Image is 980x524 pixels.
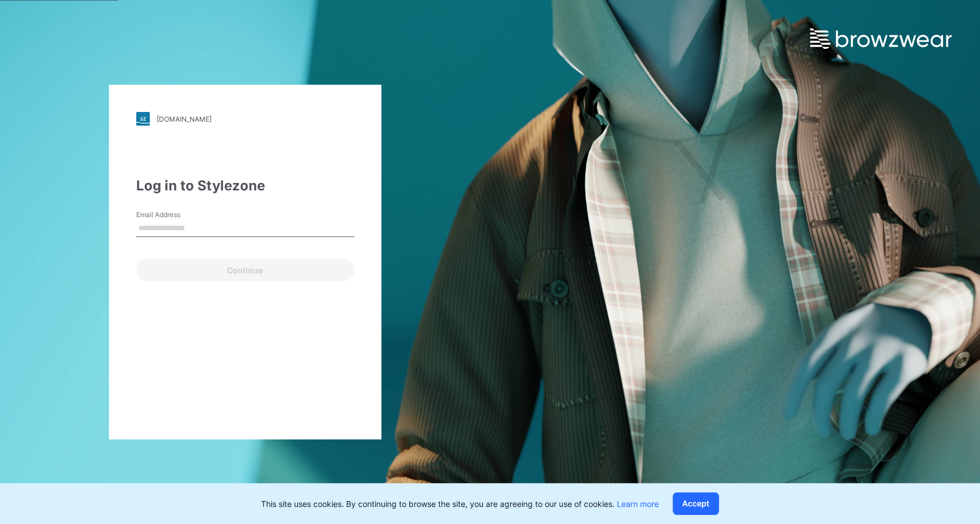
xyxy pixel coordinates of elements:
[617,499,659,509] a: Learn more
[136,112,150,126] img: stylezone-logo.562084cfcfab977791bfbf7441f1a819.svg
[672,492,719,515] button: Accept
[136,176,354,196] div: Log in to Stylezone
[136,210,216,220] label: Email Address
[810,28,952,49] img: browzwear-logo.e42bd6dac1945053ebaf764b6aa21510.svg
[261,498,659,510] p: This site uses cookies. By continuing to browse the site, you are agreeing to our use of cookies.
[136,112,354,126] a: [DOMAIN_NAME]
[157,115,212,123] div: [DOMAIN_NAME]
